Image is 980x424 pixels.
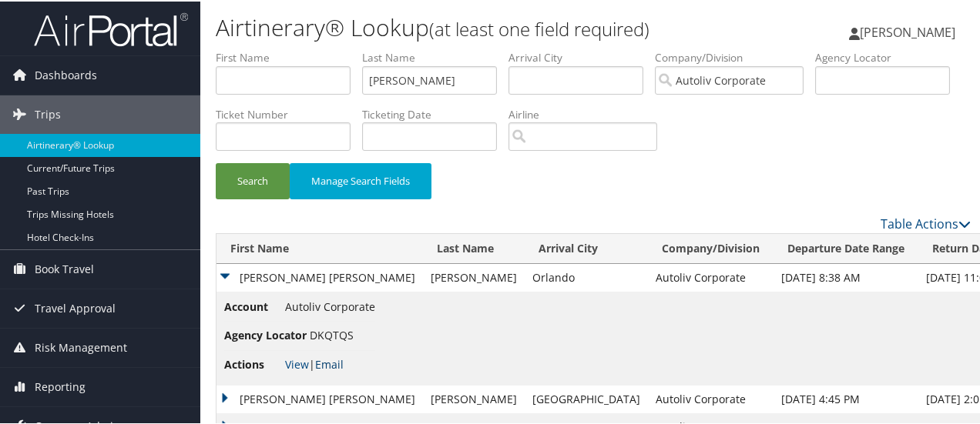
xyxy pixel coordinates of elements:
td: [PERSON_NAME] [423,262,525,290]
span: Trips [35,94,61,132]
a: Table Actions [881,214,971,231]
th: Departure Date Range: activate to sort column ascending [774,232,918,262]
td: Autoliv Corporate [648,384,774,412]
label: Airline [508,105,669,121]
th: Arrival City: activate to sort column ascending [525,232,648,262]
td: Orlando [525,262,648,290]
label: Ticket Number [216,105,362,121]
button: Search [216,162,290,198]
small: (at least one field required) [429,15,649,40]
label: Arrival City [508,48,655,64]
td: [PERSON_NAME] [423,384,525,412]
th: Company/Division [648,232,774,262]
h1: Airtinerary® Lookup [216,10,719,42]
label: First Name [216,48,362,64]
td: [PERSON_NAME] [PERSON_NAME] [216,384,423,412]
a: View [285,356,309,370]
span: DKQTQS [310,326,354,341]
span: Actions [224,355,282,372]
span: Dashboards [35,55,97,93]
a: Email [315,356,344,370]
button: Manage Search Fields [290,162,431,198]
td: [PERSON_NAME] [PERSON_NAME] [216,262,423,290]
span: Travel Approval [35,288,116,326]
span: | [285,356,344,370]
span: Agency Locator [224,326,307,342]
td: [DATE] 4:45 PM [774,384,918,412]
span: Risk Management [35,327,127,366]
th: Last Name: activate to sort column ascending [423,232,525,262]
label: Last Name [362,48,508,64]
span: Reporting [35,366,86,405]
label: Agency Locator [815,48,962,64]
td: [GEOGRAPHIC_DATA] [525,384,648,412]
th: First Name: activate to sort column ascending [216,232,423,262]
a: [PERSON_NAME] [849,8,971,54]
label: Ticketing Date [362,105,508,121]
label: Company/Division [655,48,815,64]
span: Autoliv Corporate [285,298,375,312]
td: [DATE] 8:38 AM [774,262,918,290]
td: Autoliv Corporate [648,262,774,290]
img: airportal-logo.png [34,10,188,46]
span: [PERSON_NAME] [860,22,955,39]
span: Book Travel [35,249,94,287]
span: Account [224,297,282,314]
